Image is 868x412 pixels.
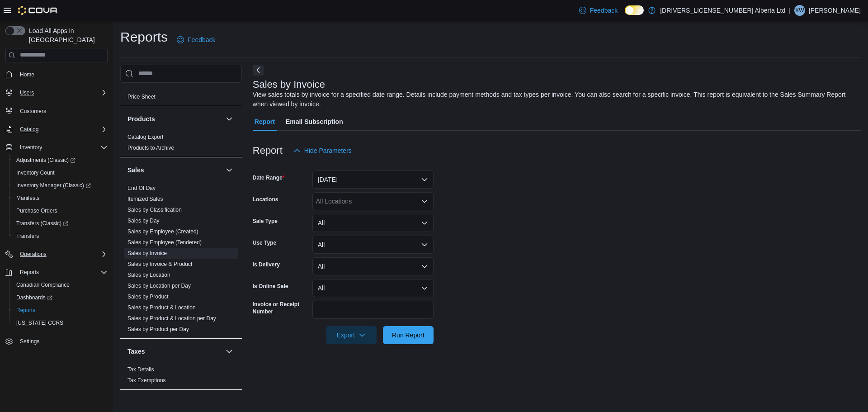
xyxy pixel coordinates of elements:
span: Tax Exemptions [127,377,166,384]
label: Locations [253,196,278,203]
h3: Taxes [127,347,145,356]
a: Tax Details [127,366,154,373]
button: Inventory Count [9,166,111,179]
a: Sales by Location per Day [127,283,191,289]
span: Customers [16,105,108,117]
a: Reports [13,305,39,316]
span: Transfers (Classic) [16,220,68,227]
a: Sales by Classification [127,207,182,213]
div: Pricing [120,91,242,106]
button: Canadian Compliance [9,279,111,291]
a: Transfers (Classic) [9,217,111,230]
label: Date Range [253,174,285,181]
a: Settings [16,336,43,347]
a: Dashboards [13,292,56,303]
a: Inventory Manager (Classic) [13,180,94,191]
button: All [312,214,434,232]
span: Sales by Invoice & Product [127,260,192,268]
a: Price Sheet [127,94,156,100]
a: Dashboards [9,291,111,304]
span: Users [20,89,34,96]
span: Sales by Location per Day [127,282,191,289]
div: Taxes [120,364,242,389]
button: Hide Parameters [290,142,355,160]
span: Sales by Product & Location [127,304,196,311]
div: Sales [120,183,242,338]
span: Transfers (Classic) [13,218,108,229]
div: View sales totals by invoice for a specified date range. Details include payment methods and tax ... [253,90,856,109]
span: Inventory Count [13,167,108,178]
span: Sales by Product [127,293,169,300]
button: Run Report [383,326,434,344]
span: Export [331,326,371,344]
a: [US_STATE] CCRS [13,317,67,328]
span: Reports [20,269,39,276]
a: Sales by Invoice & Product [127,261,192,267]
button: Users [2,86,111,99]
button: Taxes [224,346,235,357]
span: Transfers [13,231,108,242]
a: Sales by Employee (Created) [127,228,198,235]
a: Sales by Invoice [127,250,167,256]
span: Reports [16,307,35,314]
span: Catalog [16,124,108,135]
button: [DATE] [312,170,434,189]
label: Is Online Sale [253,283,288,290]
span: Sales by Classification [127,206,182,213]
span: Purchase Orders [16,207,57,214]
button: Sales [127,166,222,175]
button: Home [2,68,111,81]
span: Run Report [392,331,425,340]
a: Adjustments (Classic) [13,155,79,166]
span: Itemized Sales [127,195,163,203]
span: Home [20,71,34,78]
span: Hide Parameters [304,146,352,155]
button: Operations [16,249,50,260]
a: Catalog Export [127,134,163,140]
a: Inventory Manager (Classic) [9,179,111,192]
button: Catalog [16,124,42,135]
button: Sales [224,165,235,175]
a: Feedback [576,1,621,19]
h3: Report [253,145,283,156]
label: Use Type [253,239,276,246]
button: Reports [16,267,42,278]
span: Sales by Employee (Created) [127,228,198,235]
button: [US_STATE] CCRS [9,317,111,329]
button: Operations [2,248,111,260]
span: Washington CCRS [13,317,108,328]
a: Purchase Orders [13,205,61,216]
button: Manifests [9,192,111,204]
label: Is Delivery [253,261,280,268]
a: End Of Day [127,185,156,191]
span: Dark Mode [625,15,625,15]
span: Sales by Product & Location per Day [127,315,216,322]
span: Feedback [188,35,215,44]
button: Customers [2,104,111,118]
h1: Reports [120,28,168,46]
span: Canadian Compliance [16,281,70,289]
span: Reports [16,267,108,278]
span: Canadian Compliance [13,279,108,290]
span: Catalog [20,126,38,133]
span: Inventory Manager (Classic) [16,182,91,189]
button: Next [253,65,264,76]
h3: Products [127,114,155,123]
span: Manifests [16,194,39,202]
button: Pricing [224,73,235,84]
span: Sales by Product per Day [127,326,189,333]
a: Inventory Count [13,167,58,178]
span: Adjustments (Classic) [16,156,75,164]
span: Manifests [13,193,108,204]
a: Sales by Product [127,294,169,300]
span: Purchase Orders [13,205,108,216]
span: Sales by Day [127,217,160,224]
a: Sales by Product & Location [127,304,196,311]
span: Inventory Manager (Classic) [13,180,108,191]
span: Customers [20,108,46,115]
span: End Of Day [127,185,156,192]
a: Sales by Employee (Tendered) [127,239,202,246]
div: Kelli White [794,5,805,16]
nav: Complex example [5,64,108,372]
div: Products [120,132,242,157]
